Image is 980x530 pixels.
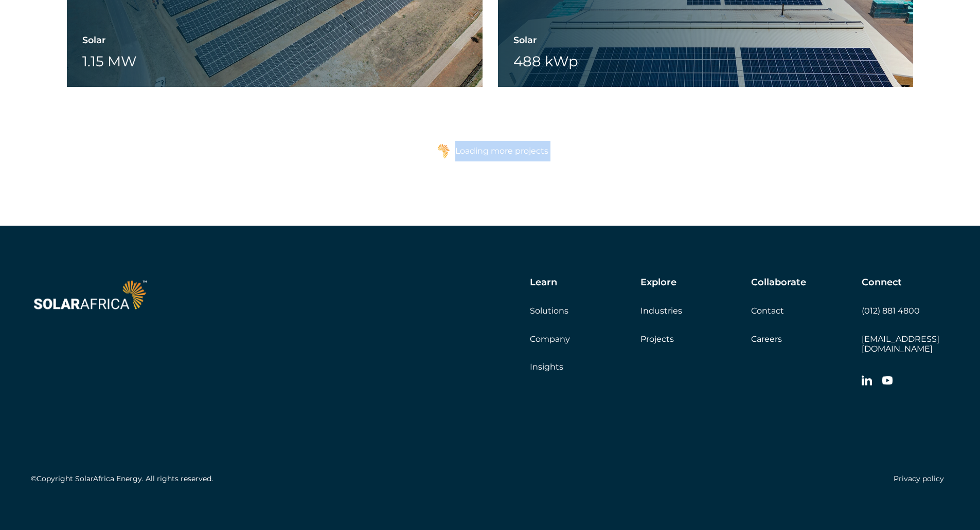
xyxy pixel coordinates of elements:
[862,306,920,316] a: (012) 881 4800
[530,306,568,316] a: Solutions
[862,334,939,354] a: [EMAIL_ADDRESS][DOMAIN_NAME]
[862,277,902,288] h5: Connect
[530,277,557,288] h5: Learn
[751,334,782,344] a: Careers
[640,306,682,316] a: Industries
[751,277,806,288] h5: Collaborate
[640,277,676,288] h5: Explore
[530,334,570,344] a: Company
[530,362,563,372] a: Insights
[751,306,784,316] a: Contact
[894,474,944,483] a: Privacy policy
[437,143,450,159] img: Africa.png
[455,141,548,161] div: Loading more projects
[31,474,213,483] h5: ©Copyright SolarAfrica Energy. All rights reserved.
[640,334,674,344] a: Projects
